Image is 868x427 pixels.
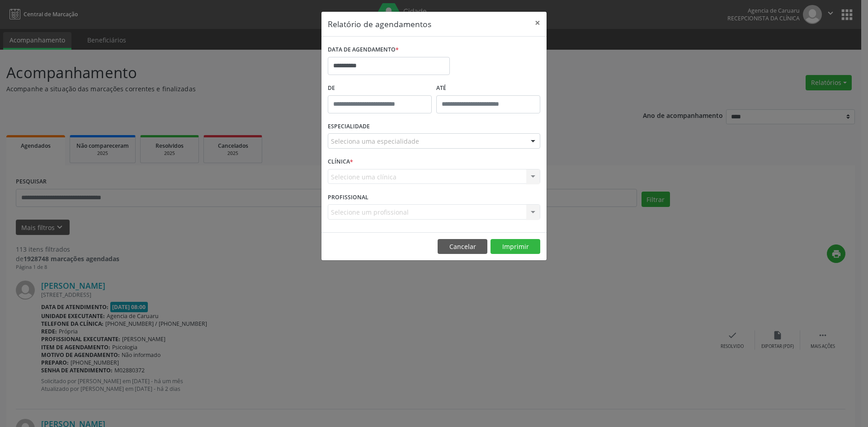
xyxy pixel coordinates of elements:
[436,81,540,95] label: ATÉ
[328,18,431,30] h5: Relatório de agendamentos
[331,136,419,146] span: Seleciona uma especialidade
[491,239,540,254] button: Imprimir
[438,239,487,254] button: Cancelar
[328,43,399,57] label: DATA DE AGENDAMENTO
[328,190,368,204] label: PROFISSIONAL
[328,120,370,134] label: ESPECIALIDADE
[528,12,547,34] button: Close
[328,155,353,169] label: CLÍNICA
[328,81,432,95] label: De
